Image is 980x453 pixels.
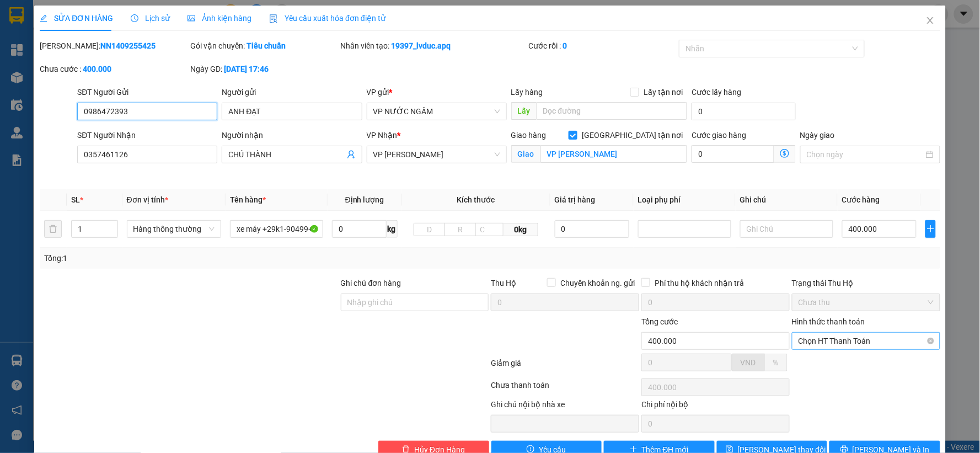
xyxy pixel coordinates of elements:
[556,277,639,289] span: Chuyển khoản ng. gửi
[77,129,217,141] div: SĐT Người Nhận
[222,129,362,141] div: Người nhận
[511,131,547,140] span: Giao hàng
[224,65,269,73] b: [DATE] 17:46
[773,358,779,367] span: %
[392,41,451,50] b: 19397_lvduc.apq
[740,220,833,238] input: Ghi Chú
[230,195,266,204] span: Tên hàng
[490,379,640,398] div: Chưa thanh toán
[491,279,516,287] span: Thu Hộ
[457,195,495,204] span: Kích thước
[445,223,476,236] input: R
[40,14,113,23] span: SỬA ĐƠN HÀNG
[511,145,540,163] span: Giao
[133,221,215,237] span: Hàng thông thường
[347,150,356,159] span: user-add
[269,14,278,23] img: icon
[741,358,756,367] span: VND
[799,333,934,349] span: Chọn HT Thanh Toán
[40,14,47,22] span: edit
[928,338,934,344] span: close-circle
[188,14,251,23] span: Ảnh kiện hàng
[26,9,105,45] strong: CHUYỂN PHÁT NHANH AN PHÚ QUÝ
[40,40,188,52] div: [PERSON_NAME]:
[247,41,286,50] b: Tiêu chuẩn
[188,14,195,22] span: picture
[807,148,924,161] input: Ngày giao
[563,41,567,50] b: 0
[792,277,940,289] div: Trạng thái Thu Hộ
[800,131,835,140] label: Ngày giao
[650,277,748,289] span: Phí thu hộ khách nhận trả
[780,149,789,158] span: dollar-circle
[799,294,934,311] span: Chưa thu
[511,102,537,120] span: Lấy
[634,189,736,211] th: Loại phụ phí
[414,223,445,236] input: D
[692,103,796,120] input: Cước lấy hàng
[925,220,936,238] button: plus
[25,47,106,84] span: [GEOGRAPHIC_DATA], [GEOGRAPHIC_DATA] ↔ [GEOGRAPHIC_DATA]
[842,195,880,204] span: Cước hàng
[529,40,677,52] div: Cước rồi :
[490,357,640,376] div: Giảm giá
[83,65,111,73] b: 400.000
[40,63,188,75] div: Chưa cước :
[190,40,339,52] div: Gói vận chuyển:
[373,103,500,120] span: VP NƯỚC NGẦM
[71,195,80,204] span: SL
[230,220,323,238] input: VD: Bàn, Ghế
[736,189,838,211] th: Ghi chú
[639,86,687,98] span: Lấy tận nơi
[540,145,688,163] input: Giao tận nơi
[915,6,946,36] button: Close
[511,88,543,97] span: Lấy hàng
[44,220,62,238] button: delete
[555,195,596,204] span: Giá trị hàng
[127,195,168,204] span: Đơn vị tính
[504,223,538,236] span: 0kg
[100,41,156,50] b: NN1409255425
[6,60,22,114] img: logo
[190,63,339,75] div: Ngày GD:
[387,220,398,238] span: kg
[341,294,489,311] input: Ghi chú đơn hàng
[641,317,678,326] span: Tổng cước
[577,129,687,141] span: [GEOGRAPHIC_DATA] tận nơi
[692,145,774,163] input: Cước giao hàng
[77,86,217,98] div: SĐT Người Gửi
[373,146,500,163] span: VP THANH CHƯƠNG
[537,102,688,120] input: Dọc đường
[641,398,790,415] div: Chi phí nội bộ
[926,16,935,25] span: close
[341,40,527,52] div: Nhân viên tạo:
[131,14,170,23] span: Lịch sử
[475,223,504,236] input: C
[367,131,398,140] span: VP Nhận
[341,279,401,287] label: Ghi chú đơn hàng
[491,398,639,415] div: Ghi chú nội bộ nhà xe
[131,14,138,22] span: clock-circle
[345,195,384,204] span: Định lượng
[692,131,746,140] label: Cước giao hàng
[269,14,385,23] span: Yêu cầu xuất hóa đơn điện tử
[44,252,378,264] div: Tổng: 1
[692,88,741,97] label: Cước lấy hàng
[367,86,507,98] div: VP gửi
[222,86,362,98] div: Người gửi
[792,317,865,326] label: Hình thức thanh toán
[926,225,935,233] span: plus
